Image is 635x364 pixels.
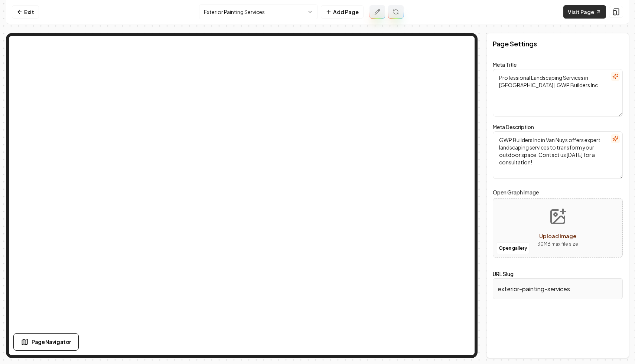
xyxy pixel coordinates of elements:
[13,333,79,351] button: Page Navigator
[493,39,537,49] h2: Page Settings
[539,233,576,239] span: Upload image
[537,240,578,248] p: 30 MB max file size
[32,338,71,346] span: Page Navigator
[369,5,385,19] button: Edit admin page prompt
[493,188,623,197] label: Open Graph Image
[321,5,364,19] button: Add Page
[496,242,530,254] button: Open gallery
[531,202,584,254] button: Upload image
[563,5,606,19] a: Visit Page
[493,124,534,130] label: Meta Description
[12,5,39,19] a: Exit
[388,5,404,19] button: Regenerate page
[493,270,514,277] label: URL Slug
[493,61,517,68] label: Meta Title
